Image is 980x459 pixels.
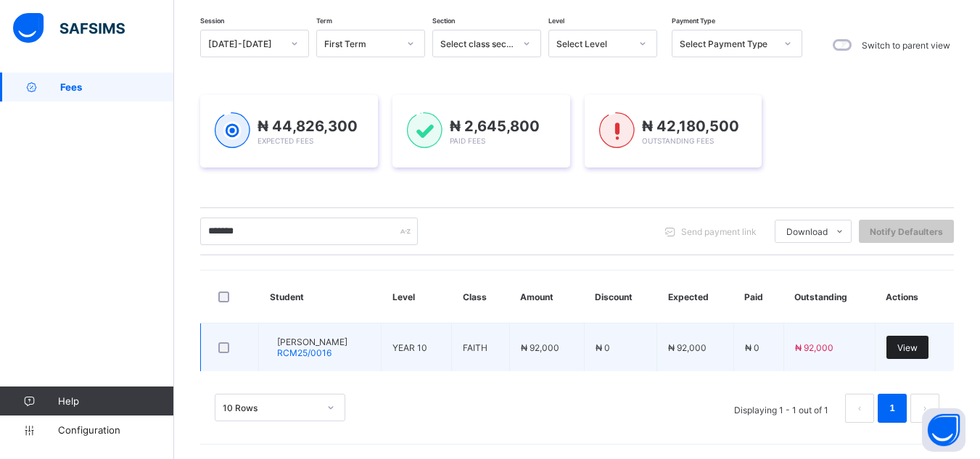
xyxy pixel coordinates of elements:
span: Notify Defaulters [870,226,943,237]
span: ₦ 0 [745,342,759,353]
a: 1 [885,399,899,418]
span: YEAR 10 [392,342,427,353]
button: prev page [845,394,874,423]
span: Send payment link [681,226,757,237]
th: Paid [733,270,783,323]
li: 下一页 [910,394,939,423]
span: Level [548,17,564,25]
span: Outstanding Fees [642,136,714,145]
span: ₦ 44,826,300 [258,117,358,135]
img: expected-1.03dd87d44185fb6c27cc9b2570c10499.svg [215,112,250,149]
span: Session [200,17,224,25]
span: RCM25/0016 [277,347,332,358]
th: Outstanding [783,270,875,323]
span: Payment Type [672,17,715,25]
span: ₦ 92,000 [521,342,559,353]
th: Level [382,270,452,323]
span: Term [316,17,332,25]
span: [PERSON_NAME] [277,336,347,347]
th: Student [259,270,382,323]
th: Discount [584,270,657,323]
th: Expected [657,270,733,323]
th: Amount [509,270,584,323]
div: First Term [324,38,398,49]
span: Expected Fees [258,136,313,145]
div: 10 Rows [223,402,318,413]
img: outstanding-1.146d663e52f09953f639664a84e30106.svg [599,112,635,149]
span: Configuration [58,424,173,436]
div: [DATE]-[DATE] [208,38,282,49]
th: Actions [875,270,954,323]
img: paid-1.3eb1404cbcb1d3b736510a26bbfa3ccb.svg [407,112,442,149]
span: Fees [60,81,174,93]
button: next page [910,394,939,423]
li: 1 [878,394,907,423]
span: Section [432,17,455,25]
div: Select class section [440,38,514,49]
span: View [897,342,918,353]
span: Download [786,226,828,237]
li: Displaying 1 - 1 out of 1 [723,394,839,423]
span: ₦ 2,645,800 [450,117,540,135]
span: FAITH [463,342,487,353]
img: safsims [13,13,125,44]
div: Select Level [556,38,630,49]
div: Select Payment Type [680,38,775,49]
li: 上一页 [845,394,874,423]
button: Open asap [922,408,965,452]
label: Switch to parent view [862,40,950,51]
span: ₦ 0 [596,342,610,353]
span: Paid Fees [450,136,485,145]
span: ₦ 42,180,500 [642,117,739,135]
span: Help [58,395,173,407]
span: ₦ 92,000 [668,342,707,353]
span: ₦ 92,000 [795,342,833,353]
th: Class [452,270,510,323]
